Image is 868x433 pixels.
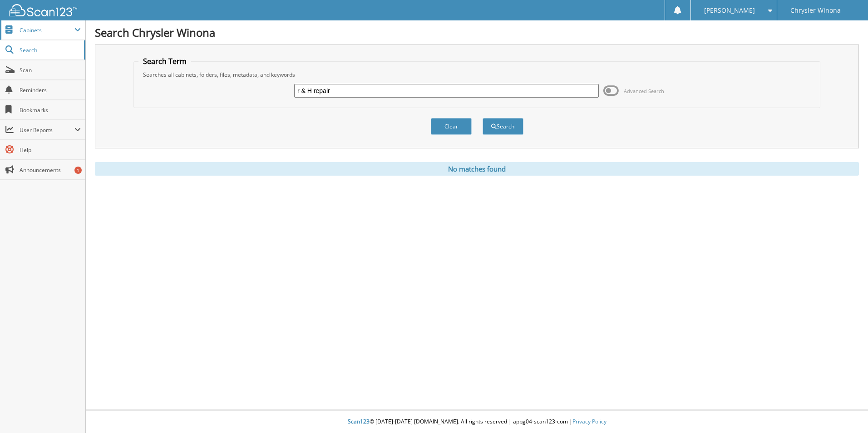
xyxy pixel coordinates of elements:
span: Bookmarks [20,106,81,114]
span: Scan [20,66,81,74]
span: Reminders [20,86,81,94]
div: No matches found [95,162,859,176]
span: Cabinets [20,26,74,34]
h1: Search Chrysler Winona [95,25,859,40]
span: Help [20,146,81,154]
a: Privacy Policy [572,418,607,425]
div: © [DATE]-[DATE] [DOMAIN_NAME]. All rights reserved | appg04-scan123-com | [86,411,868,433]
img: scan123-logo-white.svg [9,4,77,16]
button: Search [483,118,523,135]
span: [PERSON_NAME] [704,8,755,13]
span: Scan123 [348,418,370,425]
span: Advanced Search [624,88,664,94]
span: User Reports [20,126,74,134]
div: 1 [74,167,82,174]
iframe: Chat Widget [823,389,868,433]
span: Chrysler Winona [790,8,841,13]
span: Announcements [20,166,81,174]
legend: Search Term [138,56,191,66]
div: Searches all cabinets, folders, files, metadata, and keywords [138,71,815,79]
span: Search [20,46,79,54]
button: Clear [431,118,472,135]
